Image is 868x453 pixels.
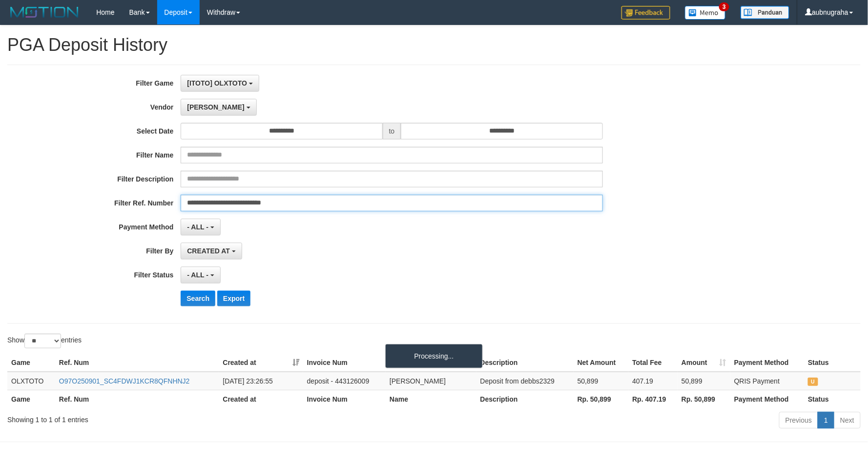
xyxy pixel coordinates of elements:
a: 1 [818,412,834,429]
h1: PGA Deposit History [7,35,861,55]
span: to [383,123,401,139]
div: Processing... [385,344,483,368]
button: - ALL - [181,219,220,235]
img: Feedback.jpg [621,6,670,20]
th: Total Fee [628,354,678,372]
th: Created at [219,390,303,408]
button: - ALL - [181,267,220,283]
th: Rp. 50,899 [678,390,730,408]
th: Amount: activate to sort column ascending [678,354,730,372]
th: Name [386,390,476,408]
button: [PERSON_NAME] [181,99,256,115]
span: 3 [719,2,729,11]
span: [PERSON_NAME] [187,103,244,111]
a: Next [834,412,861,429]
button: Export [217,291,250,306]
img: panduan.png [741,6,789,19]
th: Description [476,354,574,372]
span: - ALL - [187,223,208,231]
td: 50,899 [678,372,730,390]
span: - ALL - [187,271,208,279]
td: Deposit from debbs2329 [476,372,574,390]
img: MOTION_logo.png [7,5,82,20]
th: Created at: activate to sort column ascending [219,354,303,372]
th: Invoice Num [303,354,386,372]
td: 50,899 [574,372,629,390]
td: deposit - 443126009 [303,372,386,390]
th: Net Amount [574,354,629,372]
span: CREATED AT [187,247,230,255]
th: Payment Method [730,390,804,408]
th: Status [804,354,861,372]
button: Search [181,291,215,306]
td: 407.19 [628,372,678,390]
th: Rp. 50,899 [574,390,629,408]
th: Payment Method [730,354,804,372]
td: [PERSON_NAME] [386,372,476,390]
td: [DATE] 23:26:55 [219,372,303,390]
img: Button%20Memo.svg [685,6,726,20]
button: [ITOTO] OLXTOTO [181,75,259,91]
th: Status [804,390,861,408]
th: Invoice Num [303,390,386,408]
span: [ITOTO] OLXTOTO [187,79,247,87]
td: QRIS Payment [730,372,804,390]
th: Description [476,390,574,408]
button: CREATED AT [181,243,242,259]
th: Rp. 407.19 [628,390,678,408]
span: UNPAID [808,378,818,386]
a: Previous [779,412,818,429]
